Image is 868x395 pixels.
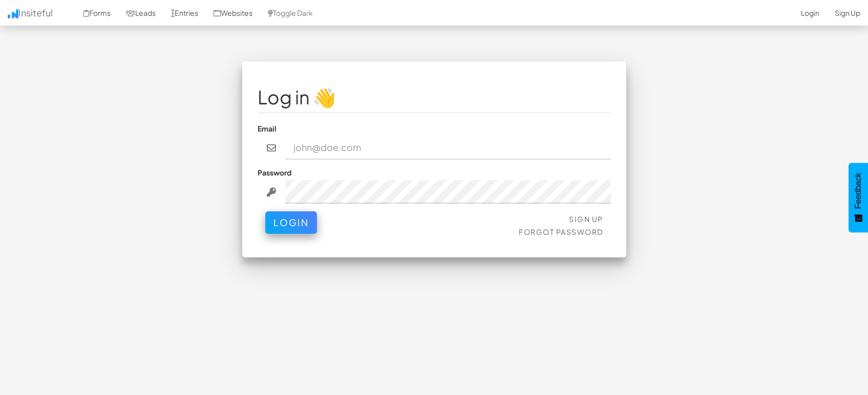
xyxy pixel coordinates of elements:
label: Password [258,167,291,178]
a: Sign Up [569,214,603,224]
img: icon.png [8,9,18,18]
button: Login [265,211,317,234]
a: Forgot Password [519,227,603,236]
input: john@doe.com [285,136,611,160]
button: Feedback - Show survey [849,163,868,232]
h1: Log in 👋 [258,87,611,107]
label: Email [258,123,277,134]
span: Feedback [854,173,863,209]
